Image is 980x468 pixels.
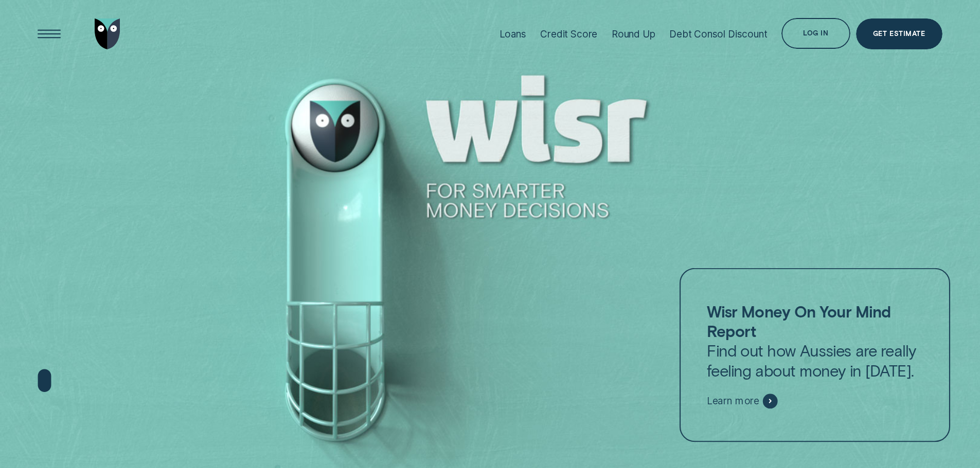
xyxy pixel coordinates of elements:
div: Loans [500,28,526,40]
div: Round Up [612,28,655,40]
a: Wisr Money On Your Mind ReportFind out how Aussies are really feeling about money in [DATE].Learn... [680,268,951,441]
strong: Wisr Money On Your Mind Report [707,301,891,340]
img: Wisr [95,18,120,49]
div: Debt Consol Discount [669,28,767,40]
div: Credit Score [540,28,597,40]
button: Open Menu [34,18,65,49]
span: Learn more [707,395,759,407]
p: Find out how Aussies are really feeling about money in [DATE]. [707,301,923,380]
button: Log in [781,18,850,49]
a: Get Estimate [856,18,942,49]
